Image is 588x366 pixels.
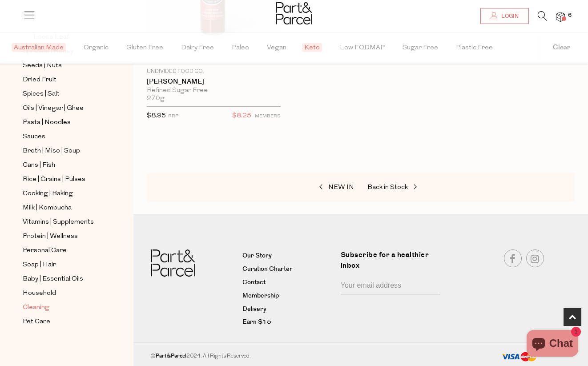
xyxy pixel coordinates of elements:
span: Rice | Grains | Pulses [23,174,85,185]
span: Dairy Free [181,32,214,64]
a: Pet Care [23,316,104,327]
a: Seeds | Nuts [23,60,104,71]
a: Dried Fruit [23,74,104,85]
a: Pasta | Noodles [23,117,104,128]
a: Login [480,8,529,24]
span: Keto [302,43,322,52]
span: Plastic Free [456,32,493,64]
a: Spices | Salt [23,88,104,100]
span: Login [499,12,519,20]
span: Personal Care [23,245,67,256]
span: Low FODMAP [340,32,385,64]
a: Broth | Miso | Soup [23,145,104,157]
span: Gluten Free [126,32,163,64]
a: Curation Charter [242,264,334,275]
a: 6 [556,12,565,21]
label: Subscribe for a healthier inbox [341,249,446,278]
span: Vitamins | Supplements [23,217,94,228]
span: Cans | Fish [23,160,55,171]
a: Oils | Vinegar | Ghee [23,103,104,114]
input: Your email address [341,278,440,294]
span: Baby | Essential Oils [23,274,83,285]
span: Household [23,288,56,299]
inbox-online-store-chat: Shopify online store chat [524,330,581,359]
img: payment-methods.png [501,352,537,362]
a: Protein | Wellness [23,231,104,242]
span: Cleaning [23,302,49,313]
a: Cleaning [23,302,104,313]
a: Our Story [242,251,334,261]
span: $8.25 [232,110,251,122]
span: Pasta | Noodles [23,117,71,128]
span: Seeds | Nuts [23,60,62,71]
a: [PERSON_NAME] [147,78,281,86]
span: Sugar Free [403,32,438,64]
span: Broth | Miso | Soup [23,146,80,157]
span: Dried Fruit [23,75,56,85]
a: Membership [242,291,334,302]
a: Vitamins | Supplements [23,217,104,228]
a: Personal Care [23,245,104,256]
b: Part&Parcel [156,352,186,360]
button: Clear filter by Filter [535,32,588,64]
span: Organic [84,32,109,64]
img: Part&Parcel [276,2,312,24]
a: Milk | Kombucha [23,202,104,213]
small: RRP [168,114,178,119]
span: Milk | Kombucha [23,203,72,213]
span: Paleo [232,32,249,64]
span: Back in Stock [367,184,408,191]
img: Part&Parcel [151,249,195,277]
a: Back in Stock [367,182,456,193]
small: MEMBERS [255,114,281,119]
p: Undivided Food Co. [147,68,281,76]
a: Rice | Grains | Pulses [23,174,104,185]
span: Pet Care [23,317,50,327]
span: $8.95 [147,113,166,119]
span: Protein | Wellness [23,231,78,242]
span: Oils | Vinegar | Ghee [23,103,84,114]
a: Sauces [23,131,104,142]
span: Cooking | Baking [23,189,73,199]
a: Soap | Hair [23,259,104,270]
a: NEW IN [265,182,354,193]
a: Cans | Fish [23,160,104,171]
div: Refined Sugar Free [147,87,281,95]
a: Delivery [242,304,334,315]
span: Vegan [267,32,286,64]
span: Soap | Hair [23,260,56,270]
a: Contact [242,278,334,288]
span: 6 [566,12,574,20]
span: Sauces [23,132,45,142]
div: © 2024. All Rights Reserved. [137,352,452,361]
a: Household [23,288,104,299]
a: Cooking | Baking [23,188,104,199]
span: Spices | Salt [23,89,60,100]
a: Earn $15 [242,317,334,328]
span: Australian Made [12,43,66,52]
span: NEW IN [328,184,354,191]
a: Baby | Essential Oils [23,273,104,285]
span: 270g [147,95,165,103]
